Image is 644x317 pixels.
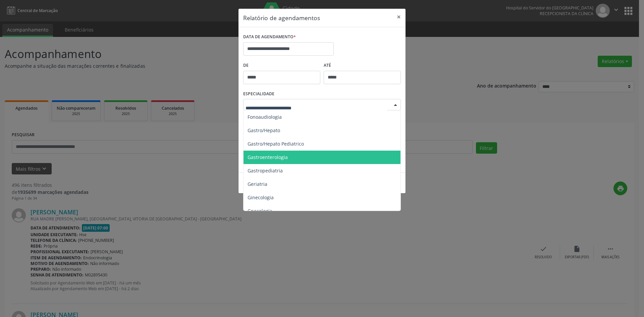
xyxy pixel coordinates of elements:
[248,208,272,214] span: Gnecologia
[392,9,406,25] button: Close
[248,127,280,134] span: Gastro/Hepato
[243,32,296,42] label: DATA DE AGENDAMENTO
[248,154,288,160] span: Gastroenterologia
[248,181,267,187] span: Geriatria
[248,167,283,174] span: Gastropediatria
[324,60,401,71] label: ATÉ
[243,60,320,71] label: De
[243,13,320,22] h5: Relatório de agendamentos
[248,114,282,120] span: Fonoaudiologia
[248,141,304,147] span: Gastro/Hepato Pediatrico
[248,194,274,201] span: Ginecologia
[243,89,274,99] label: ESPECIALIDADE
